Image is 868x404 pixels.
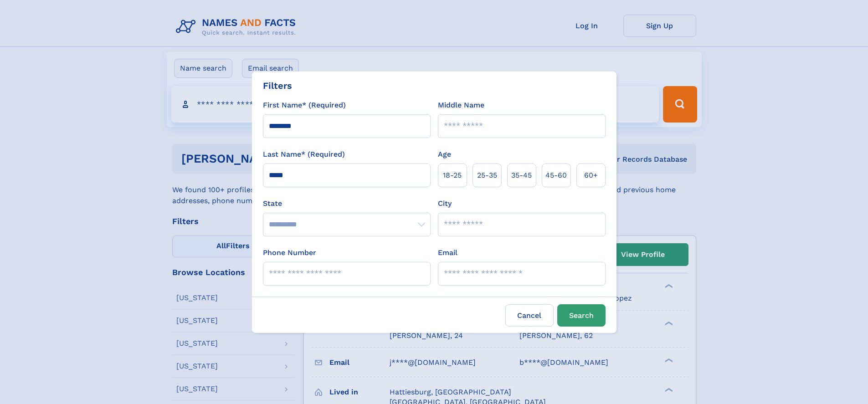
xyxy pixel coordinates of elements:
[438,149,451,160] label: Age
[438,198,452,209] label: City
[263,79,292,92] div: Filters
[557,304,606,327] button: Search
[443,170,462,181] span: 18‑25
[263,100,346,111] label: First Name* (Required)
[263,149,345,160] label: Last Name* (Required)
[545,170,567,181] span: 45‑60
[511,170,532,181] span: 35‑45
[438,247,457,258] label: Email
[505,304,554,327] label: Cancel
[263,198,431,209] label: State
[584,170,598,181] span: 60+
[263,247,316,258] label: Phone Number
[438,100,484,111] label: Middle Name
[477,170,497,181] span: 25‑35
